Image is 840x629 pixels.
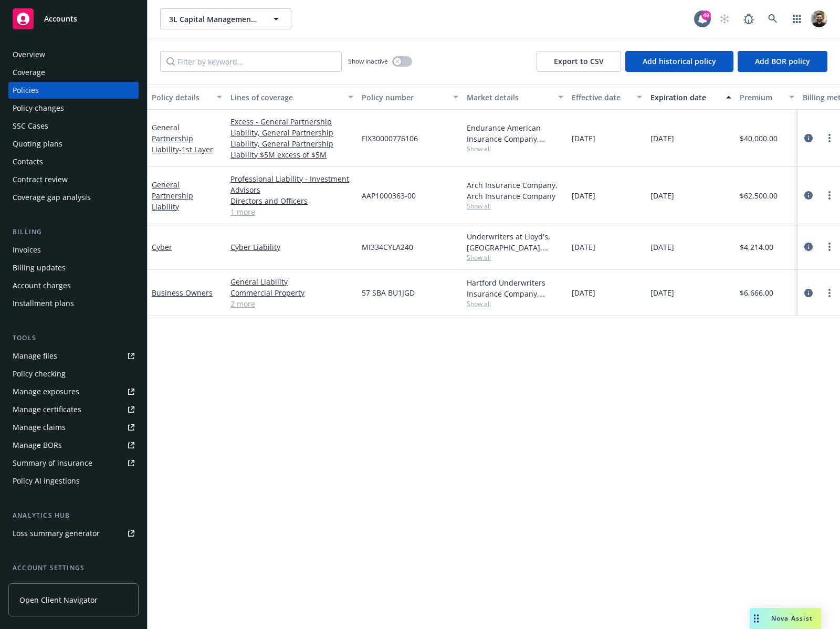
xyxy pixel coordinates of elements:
[467,180,563,202] div: Arch Insurance Company, Arch Insurance Company
[802,287,815,299] a: circleInformation
[572,92,631,103] div: Effective date
[740,133,778,144] span: $40,000.00
[8,4,139,34] a: Accounts
[13,277,71,294] div: Account charges
[152,242,172,252] a: Cyber
[625,51,733,72] button: Add historical policy
[8,189,139,206] a: Coverage gap analysis
[8,277,139,294] a: Account charges
[13,46,45,63] div: Overview
[226,85,358,110] button: Lines of coverage
[740,92,783,103] div: Premium
[230,242,353,253] a: Cyber Liability
[13,189,91,206] div: Coverage gap analysis
[13,135,62,152] div: Quoting plans
[8,419,139,436] a: Manage claims
[8,525,139,542] a: Loss summary generator
[230,92,342,103] div: Lines of coverage
[738,51,827,72] button: Add BOR policy
[13,348,57,364] div: Manage files
[13,100,64,117] div: Policy changes
[650,242,674,253] span: [DATE]
[762,8,783,29] a: Search
[230,287,353,298] a: Commercial Property
[8,153,139,170] a: Contacts
[362,92,447,103] div: Policy number
[823,189,836,202] a: more
[740,190,778,201] span: $62,500.00
[13,525,100,542] div: Loss summary generator
[148,85,226,110] button: Policy details
[786,8,807,29] a: Switch app
[358,85,463,110] button: Policy number
[13,437,62,454] div: Manage BORs
[152,288,213,298] a: Business Owners
[169,14,260,25] span: 3L Capital Management, LLC
[467,253,563,262] span: Show all
[230,276,353,287] a: General Liability
[572,190,595,201] span: [DATE]
[8,227,139,237] div: Billing
[802,132,815,144] a: circleInformation
[8,100,139,117] a: Policy changes
[179,144,213,154] span: - 1st Layer
[13,82,39,99] div: Policies
[572,242,595,253] span: [DATE]
[8,383,139,400] span: Manage exposures
[467,144,563,153] span: Show all
[13,383,79,400] div: Manage exposures
[152,122,213,154] a: General Partnership Liability
[230,116,353,160] a: Excess - General Partnership Liability, General Partnership Liability, General Partnership Liabil...
[467,231,563,253] div: Underwriters at Lloyd's, [GEOGRAPHIC_DATA], [PERSON_NAME] of [GEOGRAPHIC_DATA], Evolve
[13,171,68,188] div: Contract review
[572,133,595,144] span: [DATE]
[572,287,595,298] span: [DATE]
[467,299,563,308] span: Show all
[537,51,621,72] button: Export to CSV
[823,240,836,253] a: more
[738,8,759,29] a: Report a Bug
[13,259,66,276] div: Billing updates
[13,64,45,81] div: Coverage
[13,401,81,418] div: Manage certificates
[348,57,388,66] span: Show inactive
[802,240,815,253] a: circleInformation
[230,173,353,195] a: Professional Liability - Investment Advisors
[467,122,563,144] div: Endurance American Insurance Company, Sompo International
[714,8,735,29] a: Start snowing
[823,287,836,299] a: more
[160,8,291,29] button: 3L Capital Management, LLC
[740,242,773,253] span: $4,214.00
[650,92,720,103] div: Expiration date
[771,614,813,623] span: Nova Assist
[823,132,836,144] a: more
[160,51,342,72] input: Filter by keyword...
[8,365,139,382] a: Policy checking
[44,15,77,23] span: Accounts
[13,473,80,489] div: Policy AI ingestions
[8,46,139,63] a: Overview
[13,153,43,170] div: Contacts
[8,295,139,312] a: Installment plans
[8,135,139,152] a: Quoting plans
[8,437,139,454] a: Manage BORs
[554,56,604,66] span: Export to CSV
[8,259,139,276] a: Billing updates
[230,298,353,309] a: 2 more
[755,56,810,66] span: Add BOR policy
[802,189,815,202] a: circleInformation
[568,85,646,110] button: Effective date
[152,180,193,212] a: General Partnership Liability
[230,206,353,217] a: 1 more
[701,11,711,20] div: 49
[8,64,139,81] a: Coverage
[8,171,139,188] a: Contract review
[8,455,139,471] a: Summary of insurance
[230,195,353,206] a: Directors and Officers
[13,242,41,258] div: Invoices
[740,287,773,298] span: $6,666.00
[362,133,418,144] span: FIX30000776106
[8,242,139,258] a: Invoices
[650,133,674,144] span: [DATE]
[646,85,736,110] button: Expiration date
